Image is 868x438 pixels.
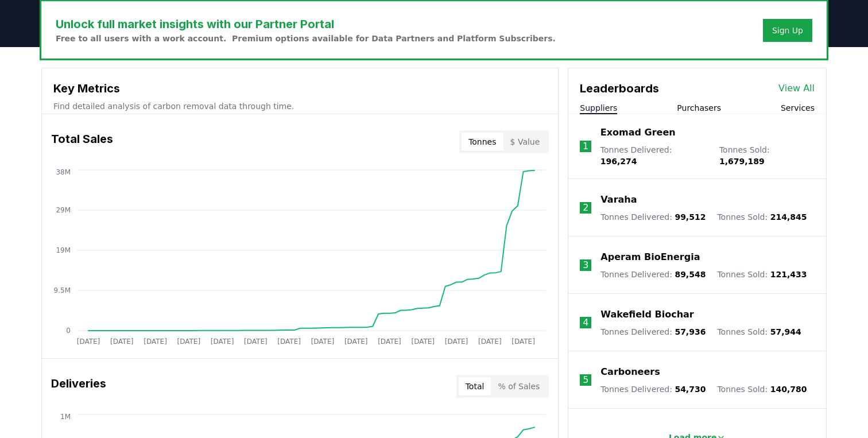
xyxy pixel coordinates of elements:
[719,157,765,166] span: 1,679,189
[491,377,547,396] button: % of Sales
[675,385,706,394] span: 54,730
[772,25,803,36] a: Sign Up
[677,102,721,114] button: Purchasers
[51,375,106,398] h3: Deliveries
[56,206,71,214] tspan: 29M
[344,338,368,346] tspan: [DATE]
[378,338,401,346] tspan: [DATE]
[53,80,547,97] h3: Key Metrics
[583,373,588,387] p: 5
[600,365,660,379] a: Carboneers
[77,338,100,346] tspan: [DATE]
[717,211,807,223] p: Tonnes Sold :
[717,269,807,280] p: Tonnes Sold :
[600,326,706,338] p: Tonnes Delivered :
[56,246,71,254] tspan: 19M
[717,383,807,395] p: Tonnes Sold :
[600,126,676,139] a: Exomad Green
[675,270,706,279] span: 89,548
[583,201,588,215] p: 2
[311,338,335,346] tspan: [DATE]
[770,270,807,279] span: 121,433
[600,211,706,223] p: Tonnes Delivered :
[445,338,468,346] tspan: [DATE]
[66,327,71,335] tspan: 0
[600,269,706,280] p: Tonnes Delivered :
[56,33,556,44] p: Free to all users with a work account. Premium options available for Data Partners and Platform S...
[600,250,700,264] a: Aperam BioEnergia
[53,100,547,112] p: Find detailed analysis of carbon removal data through time.
[110,338,134,346] tspan: [DATE]
[600,308,693,321] a: Wakefield Biochar
[580,102,617,114] button: Suppliers
[600,193,637,207] a: Varaha
[600,383,706,395] p: Tonnes Delivered :
[675,212,706,222] span: 99,512
[51,130,113,153] h3: Total Sales
[583,258,588,272] p: 3
[580,80,659,97] h3: Leaderboards
[478,338,502,346] tspan: [DATE]
[177,338,201,346] tspan: [DATE]
[56,168,71,176] tspan: 38M
[211,338,234,346] tspan: [DATE]
[781,102,815,114] button: Services
[583,139,588,153] p: 1
[459,377,491,396] button: Total
[462,133,503,151] button: Tonnes
[511,338,535,346] tspan: [DATE]
[503,133,547,151] button: $ Value
[717,326,801,338] p: Tonnes Sold :
[770,212,807,222] span: 214,845
[600,157,637,166] span: 196,274
[675,327,706,336] span: 57,936
[144,338,167,346] tspan: [DATE]
[770,327,801,336] span: 57,944
[600,144,708,167] p: Tonnes Delivered :
[277,338,301,346] tspan: [DATE]
[763,19,812,42] button: Sign Up
[56,15,556,33] h3: Unlock full market insights with our Partner Portal
[411,338,435,346] tspan: [DATE]
[54,286,71,294] tspan: 9.5M
[60,413,71,421] tspan: 1M
[770,385,807,394] span: 140,780
[244,338,268,346] tspan: [DATE]
[719,144,815,167] p: Tonnes Sold :
[778,82,815,95] a: View All
[583,316,588,330] p: 4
